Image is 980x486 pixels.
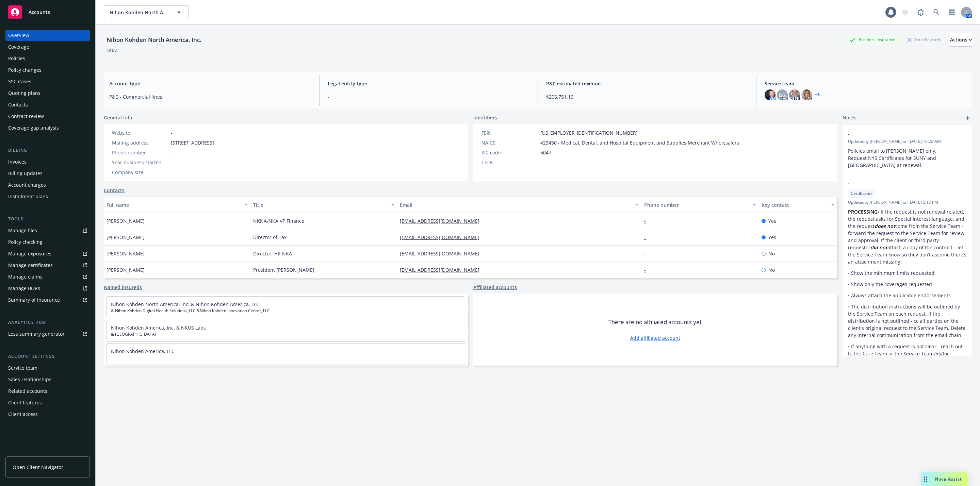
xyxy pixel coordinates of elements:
[848,281,966,288] p: • Show only the coverages requested
[5,363,90,373] a: Service team
[111,308,461,314] span: & Nihon Kohden Digital Health Solutions, LLC &Nihon Kohden Innovation Center, LLC
[8,409,38,420] div: Client access
[107,47,119,54] div: DBA: -
[8,122,59,133] div: Coverage gap analysis
[104,5,189,19] button: Nihon Kohden North America, Inc.
[8,260,53,271] div: Manage certificates
[540,149,551,156] span: 5047
[5,168,90,179] a: Billing updates
[104,284,142,291] a: Named insureds
[104,187,125,194] a: Contacts
[540,159,542,166] span: -
[253,250,292,257] span: Director, HR NKA
[8,225,37,236] div: Manage files
[112,159,168,166] div: Year business started
[5,260,90,271] a: Manage certificates
[481,159,538,166] div: CSLB
[5,397,90,408] a: Client features
[5,225,90,236] a: Manage files
[5,295,90,305] a: Summary of insurance
[250,197,397,213] button: Title
[5,30,90,41] a: Overview
[5,53,90,64] a: Policies
[945,5,959,19] a: Switch app
[107,234,145,241] span: [PERSON_NAME]
[848,180,949,187] span: -
[253,234,287,241] span: Director of Tax
[768,250,775,257] span: No
[5,3,90,22] a: Accounts
[5,180,90,190] a: Account charges
[843,125,972,174] div: -Updatedby [PERSON_NAME] on [DATE] 10:22 AMPolicies email to [PERSON_NAME] only. Request NYS Cert...
[546,80,748,87] span: P&C estimated revenue
[8,111,44,122] div: Contract review
[473,284,517,291] a: Affiliated accounts
[8,99,28,110] div: Contacts
[5,386,90,397] a: Related accounts
[540,129,638,136] span: [US_EMPLOYER_IDENTIFICATION_NUMBER]
[171,159,173,166] span: -
[644,218,651,224] a: -
[5,111,90,122] a: Contract review
[848,208,878,215] strong: PROCESSING
[8,88,40,99] div: Quoting plans
[8,53,25,64] div: Policies
[8,76,31,87] div: SSC Cases
[104,35,204,44] div: Nihon Kohden North America, Inc.
[8,374,51,385] div: Sales relationships
[104,114,132,121] span: General info
[768,266,775,273] span: No
[8,386,47,397] div: Related accounts
[13,464,63,471] span: Open Client Navigator
[253,266,314,273] span: President [PERSON_NAME]
[644,201,749,208] div: Phone number
[762,201,827,208] div: Key contact
[8,41,29,52] div: Coverage
[875,223,895,229] em: does not
[5,122,90,133] a: Coverage gap analysis
[546,93,748,100] span: $205,751.16
[765,80,966,87] span: Service team
[5,88,90,99] a: Quoting plans
[111,324,206,331] a: Nihon Kohden America, Inc. & NKUS Labs
[935,476,962,482] span: Nova Assist
[8,237,43,248] div: Policy checking
[481,149,538,156] div: SIC code
[8,271,43,282] div: Manage claims
[328,93,529,100] span: -
[870,244,887,251] em: did not
[5,329,90,339] a: Loss summary generator
[8,397,42,408] div: Client features
[107,266,145,273] span: [PERSON_NAME]
[5,409,90,420] a: Client access
[5,248,90,259] a: Manage exposures
[964,114,972,122] a: add
[5,99,90,110] a: Contacts
[5,237,90,248] a: Policy checking
[843,174,972,370] div: -CertificatesUpdatedby [PERSON_NAME] on [DATE] 5:17 PMPROCESSING• If the request is not renewal r...
[8,283,40,294] div: Manage BORs
[5,41,90,52] a: Coverage
[112,149,168,156] div: Phone number
[111,301,259,307] a: Nihon Kohden North America, Inc. & Nihon Kohden America, LLC
[5,147,90,154] div: Billing
[768,217,776,224] span: Yes
[759,197,837,213] button: Key contact
[5,216,90,222] div: Tools
[644,267,651,273] a: -
[765,89,775,100] img: photo
[5,374,90,385] a: Sales relationships
[848,303,966,339] p: • The distribution instructions will be outlined by the Service Team on each request. If the dist...
[107,201,240,208] div: Full name
[848,130,949,137] span: -
[111,331,461,337] span: & [GEOGRAPHIC_DATA]
[848,343,966,364] p: • If anything with a request is not clear - reach out to the Core Team or the Service Team for cl...
[8,156,27,167] div: Invoices
[8,30,29,41] div: Overview
[5,76,90,87] a: SSC Cases
[8,295,60,305] div: Summary of insurance
[107,250,145,257] span: [PERSON_NAME]
[8,65,42,76] div: Policy changes
[8,168,43,179] div: Billing updates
